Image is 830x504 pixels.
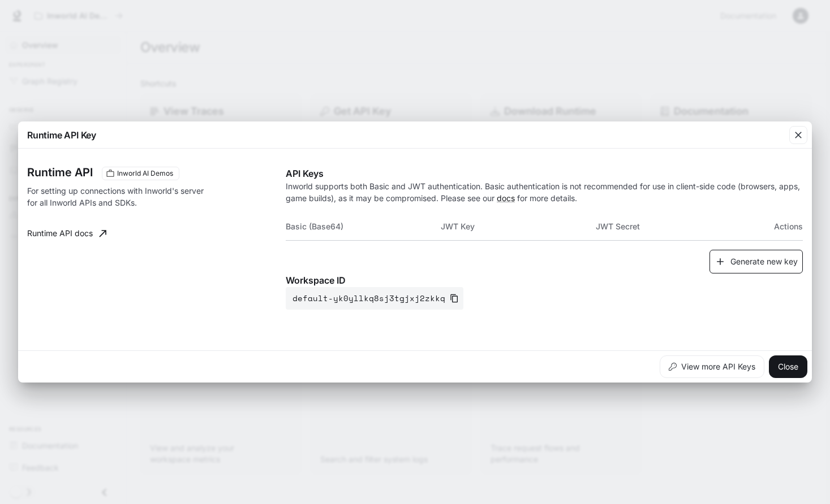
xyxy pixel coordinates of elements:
[27,185,214,208] p: For setting up connections with Inworld's server for all Inworld APIs and SDKs.
[709,250,803,274] button: Generate new key
[27,128,96,142] p: Runtime API Key
[497,193,515,203] a: docs
[286,287,463,310] button: default-yk0yllkq8sj3tgjxj2zkkq
[102,167,179,180] div: These keys will apply to your current workspace only
[23,222,111,245] a: Runtime API docs
[660,355,764,378] button: View more API Keys
[286,167,803,180] p: API Keys
[286,213,441,240] th: Basic (Base64)
[596,213,751,240] th: JWT Secret
[441,213,596,240] th: JWT Key
[27,167,93,178] h3: Runtime API
[286,180,803,204] p: Inworld supports both Basic and JWT authentication. Basic authentication is not recommended for u...
[769,355,807,378] button: Close
[751,213,803,240] th: Actions
[113,168,178,179] span: Inworld AI Demos
[286,273,803,287] p: Workspace ID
